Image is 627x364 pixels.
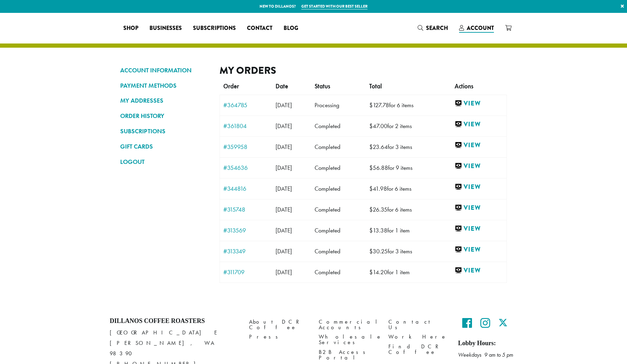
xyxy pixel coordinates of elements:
span: [DATE] [276,247,292,255]
td: for 2 items [366,116,451,136]
span: 30.25 [369,247,388,255]
a: #315748 [223,206,269,213]
a: PAYMENT METHODS [120,80,209,92]
h5: Lobby Hours: [458,340,517,347]
span: Businesses [149,24,182,33]
a: #361804 [223,123,269,129]
span: $ [369,206,373,213]
td: Completed [311,220,366,241]
td: Completed [311,116,366,136]
span: 13.38 [369,227,387,234]
span: 23.64 [369,143,388,151]
a: #313349 [223,248,269,254]
a: GIFT CARDS [120,141,209,152]
a: View [455,204,503,212]
em: Weekdays 9 am to 5 pm [458,351,513,358]
a: View [455,162,503,171]
span: [DATE] [276,143,292,151]
a: #364785 [223,102,269,108]
span: Subscriptions [193,24,236,33]
span: [DATE] [276,101,292,109]
span: $ [369,122,373,130]
td: Completed [311,157,366,178]
a: Press [249,332,308,342]
span: Blog [284,24,298,33]
a: View [455,245,503,254]
td: for 1 item [366,220,451,241]
span: $ [369,247,373,255]
td: Completed [311,178,366,199]
td: for 3 items [366,136,451,157]
span: 56.88 [369,164,388,172]
td: for 9 items [366,157,451,178]
a: Commercial Accounts [319,317,378,332]
span: $ [369,185,373,192]
td: for 6 items [366,95,451,116]
td: Processing [311,95,366,116]
span: 47.00 [369,122,387,130]
span: Shop [123,24,138,33]
a: Wholesale Services [319,332,378,347]
a: #313569 [223,227,269,234]
a: Search [412,22,454,34]
a: #354636 [223,165,269,171]
a: View [455,224,503,233]
a: View [455,266,503,275]
td: for 1 item [366,262,451,283]
span: $ [369,227,373,234]
a: About DCR Coffee [249,317,308,332]
span: 26.35 [369,206,387,213]
span: [DATE] [276,227,292,234]
span: Status [315,82,330,90]
a: #359958 [223,144,269,150]
span: $ [369,143,373,151]
td: Completed [311,262,366,283]
span: Search [426,24,448,32]
span: Contact [247,24,272,33]
span: [DATE] [276,206,292,213]
td: Completed [311,199,366,220]
span: [DATE] [276,164,292,172]
td: Completed [311,241,366,262]
td: Completed [311,136,366,157]
a: View [455,141,503,150]
a: Find DCR Coffee [388,342,448,357]
span: [DATE] [276,122,292,130]
a: View [455,120,503,129]
h2: My Orders [219,64,507,77]
span: $ [369,268,373,276]
a: View [455,183,503,191]
a: ORDER HISTORY [120,110,209,122]
a: View [455,99,503,108]
a: MY ADDRESSES [120,95,209,106]
td: for 6 items [366,199,451,220]
a: Shop [118,23,144,34]
span: Date [276,82,288,90]
td: for 6 items [366,178,451,199]
span: $ [369,101,373,109]
span: $ [369,164,373,172]
span: 41.98 [369,185,387,192]
span: [DATE] [276,268,292,276]
a: #311709 [223,269,269,275]
a: #344816 [223,185,269,192]
a: LOGOUT [120,156,209,168]
span: Actions [455,82,473,90]
a: B2B Access Portal [319,347,378,362]
span: [DATE] [276,185,292,192]
span: 14.20 [369,268,387,276]
a: Get started with our best seller [301,3,367,9]
a: ACCOUNT INFORMATION [120,64,209,76]
span: Account [467,24,494,32]
a: Work Here [388,332,448,342]
td: for 3 items [366,241,451,262]
span: 127.78 [369,101,389,109]
span: Order [223,82,239,90]
span: Total [369,82,382,90]
a: SUBSCRIPTIONS [120,125,209,137]
a: Contact Us [388,317,448,332]
h4: Dillanos Coffee Roasters [110,317,239,325]
nav: Account pages [120,64,209,290]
